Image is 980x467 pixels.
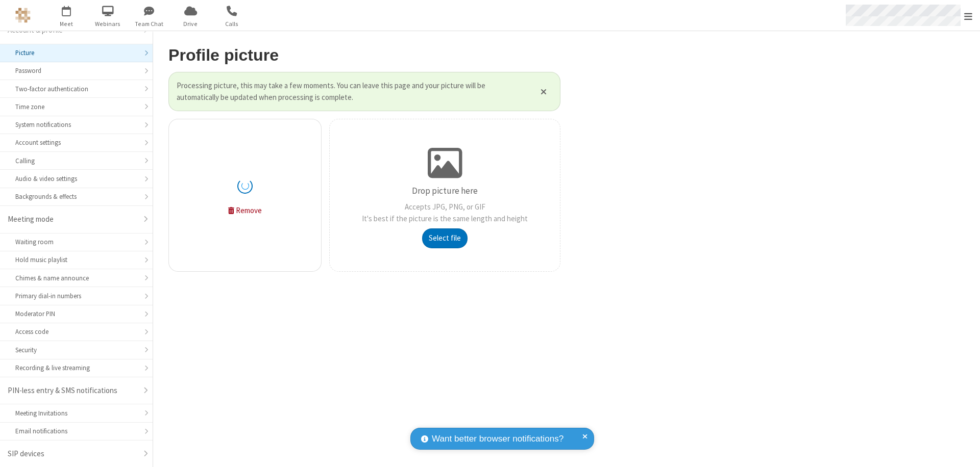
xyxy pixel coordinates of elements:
div: Primary dial-in numbers [15,291,137,301]
button: Remove [222,201,268,221]
span: Select file [429,233,461,243]
span: Processing picture, this may take a few moments. You can leave this page and your picture will be... [177,80,528,103]
div: Hold music playlist [15,255,137,265]
div: SIP devices [8,448,137,460]
h2: Profile picture [168,46,560,64]
div: Time zone [15,102,137,112]
div: Audio & video settings [15,174,137,184]
div: Recording & live streaming [15,363,137,373]
button: Select file [422,228,468,249]
div: PIN-less entry & SMS notifications [8,385,137,397]
span: Meet [47,19,86,29]
div: System notifications [15,120,137,129]
div: Security [15,345,137,355]
img: QA Selenium DO NOT DELETE OR CHANGE [15,8,31,23]
div: Chimes & name announce [15,273,137,283]
p: Accepts JPG, PNG, or GIF It's best if the picture is the same length and height [362,201,528,224]
div: Email notifications [15,426,137,436]
div: Moderator PIN [15,309,137,319]
div: Meeting mode [8,214,137,225]
span: Team Chat [130,19,168,29]
span: Want better browser notifications? [432,432,563,446]
div: Calling [15,156,137,166]
span: Calls [213,19,251,29]
div: Two-factor authentication [15,84,137,94]
div: Meeting Invitations [15,408,137,418]
p: Drop picture here [412,185,478,198]
div: Account settings [15,138,137,147]
div: Password [15,66,137,75]
button: Close alert [535,84,552,99]
span: Webinars [89,19,127,29]
div: Backgrounds & effects [15,192,137,201]
div: Access code [15,327,137,336]
div: Picture [15,48,137,58]
span: Drive [171,19,210,29]
div: Waiting room [15,237,137,247]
